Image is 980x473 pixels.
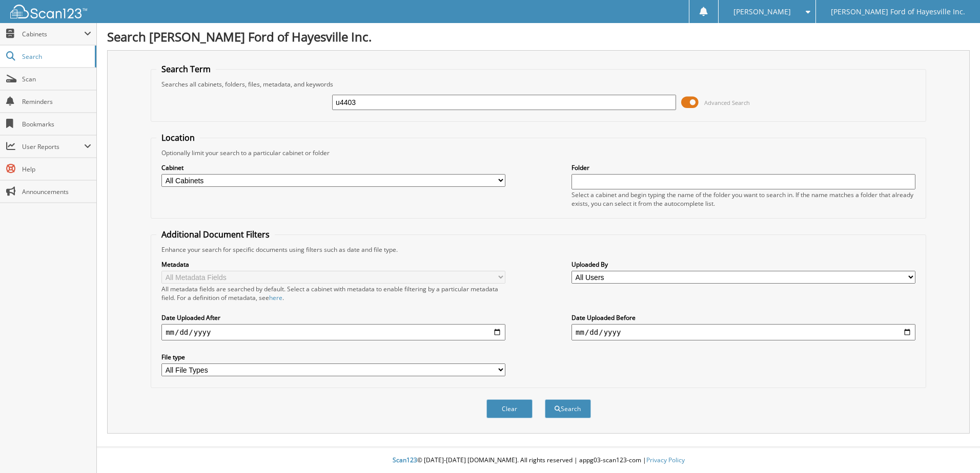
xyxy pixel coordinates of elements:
label: File type [161,353,505,361]
button: Clear [486,399,533,418]
iframe: Chat Widget [929,424,980,473]
span: Advanced Search [704,99,750,106]
span: Bookmarks [22,120,91,128]
span: [PERSON_NAME] Ford of Hayesville Inc. [831,9,965,15]
h1: Search [PERSON_NAME] Ford of Hayesville Inc. [107,28,970,45]
div: Enhance your search for specific documents using filters such as date and file type. [156,245,921,254]
a: Privacy Policy [646,456,685,464]
span: Announcements [22,187,91,196]
span: [PERSON_NAME] [733,9,791,15]
label: Date Uploaded After [161,313,505,322]
span: Reminders [22,97,91,106]
span: User Reports [22,142,84,151]
legend: Search Term [156,63,216,75]
label: Metadata [161,260,505,269]
span: Scan [22,75,91,83]
span: Search [22,52,90,61]
button: Search [545,399,591,418]
label: Folder [571,163,915,172]
span: Scan123 [393,456,417,464]
input: start [161,324,505,340]
img: scan123-logo-white.svg [10,5,87,18]
span: Help [22,165,91,174]
div: Optionally limit your search to a particular cabinet or folder [156,148,921,157]
div: Select a cabinet and begin typing the name of the folder you want to search in. If the name match... [571,190,915,208]
a: here [269,293,282,302]
label: Uploaded By [571,260,915,269]
div: Searches all cabinets, folders, files, metadata, and keywords [156,80,921,89]
legend: Location [156,132,200,143]
span: Cabinets [22,30,84,38]
label: Cabinet [161,163,505,172]
legend: Additional Document Filters [156,229,275,240]
label: Date Uploaded Before [571,313,915,322]
input: end [571,324,915,340]
div: © [DATE]-[DATE] [DOMAIN_NAME]. All rights reserved | appg03-scan123-com | [97,448,980,473]
div: All metadata fields are searched by default. Select a cabinet with metadata to enable filtering b... [161,285,505,302]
